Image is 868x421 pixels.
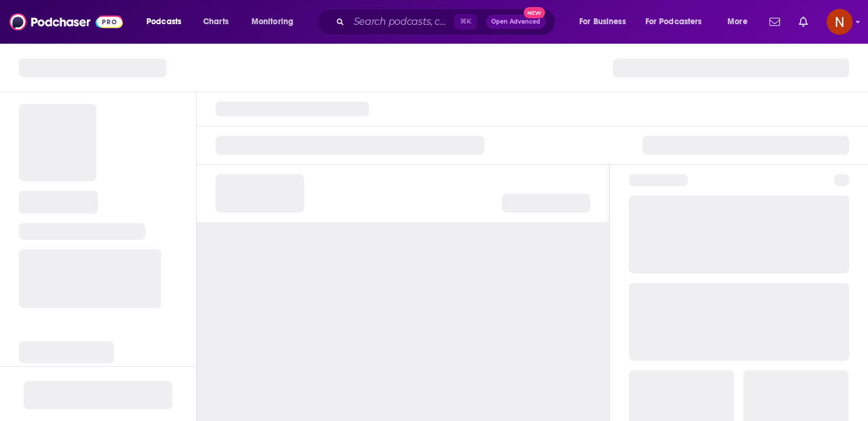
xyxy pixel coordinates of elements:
span: For Podcasters [645,14,702,30]
span: New [524,7,545,18]
span: Charts [203,14,229,30]
button: Open AdvancedNew [486,15,546,29]
button: open menu [638,12,719,31]
a: Charts [195,12,236,31]
span: Podcasts [146,14,181,30]
a: Show notifications dropdown [794,12,812,32]
button: Show profile menu [827,9,853,35]
img: User Profile [827,9,853,35]
span: ⌘ K [455,14,477,30]
button: open menu [719,12,762,31]
span: More [727,14,748,30]
input: Search podcasts, credits, & more... [349,12,455,31]
span: Logged in as AdelNBM [827,9,853,35]
div: Search podcasts, credits, & more... [328,8,567,35]
span: Monitoring [252,14,293,30]
button: open menu [138,12,197,31]
a: Show notifications dropdown [765,12,785,32]
span: For Business [579,14,626,30]
button: open menu [571,12,641,31]
span: Open Advanced [491,19,540,25]
button: open menu [243,12,309,31]
img: Podchaser - Follow, Share and Rate Podcasts [9,11,123,33]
